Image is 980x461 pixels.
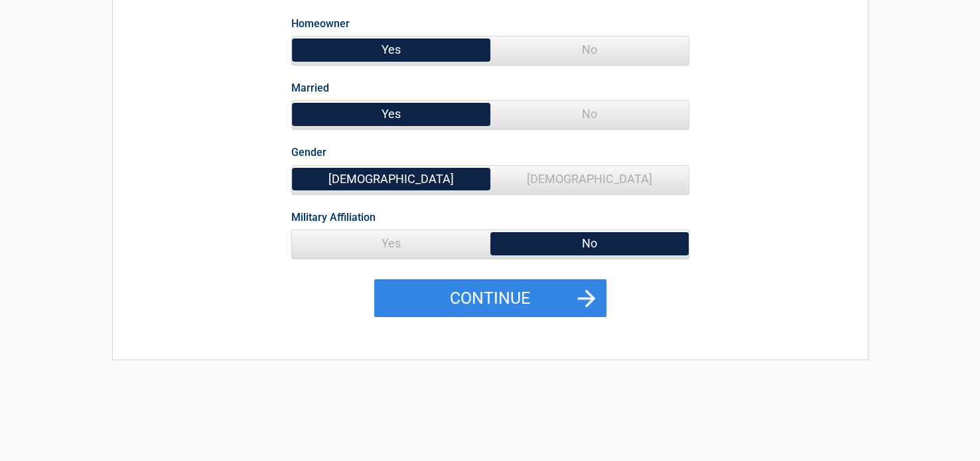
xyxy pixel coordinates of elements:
[490,166,689,192] span: [DEMOGRAPHIC_DATA]
[490,230,689,257] span: No
[291,143,326,161] label: Gender
[292,101,490,127] span: Yes
[292,230,490,257] span: Yes
[292,36,490,63] span: Yes
[374,279,606,318] button: Continue
[292,166,490,192] span: [DEMOGRAPHIC_DATA]
[490,101,689,127] span: No
[291,15,350,33] label: Homeowner
[291,79,329,97] label: Married
[490,36,689,63] span: No
[291,208,376,226] label: Military Affiliation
